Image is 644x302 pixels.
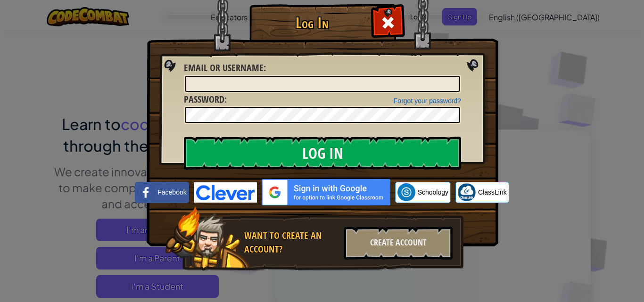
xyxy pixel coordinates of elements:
[184,61,264,74] span: Email or Username
[478,188,507,197] span: ClassLink
[194,182,257,203] img: clever-logo-blue.png
[137,183,155,201] img: facebook_small.png
[397,183,415,201] img: schoology.png
[394,97,461,105] a: Forgot your password?
[184,93,224,106] span: Password
[458,183,476,201] img: classlink-logo-small.png
[344,227,453,260] div: Create Account
[244,229,339,256] div: Want to create an account?
[184,61,266,75] label: :
[184,137,461,170] input: Log In
[252,15,372,31] h1: Log In
[184,93,227,106] label: :
[262,179,390,205] img: gplus_sso_button2.svg
[157,188,186,197] span: Facebook
[418,188,448,197] span: Schoology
